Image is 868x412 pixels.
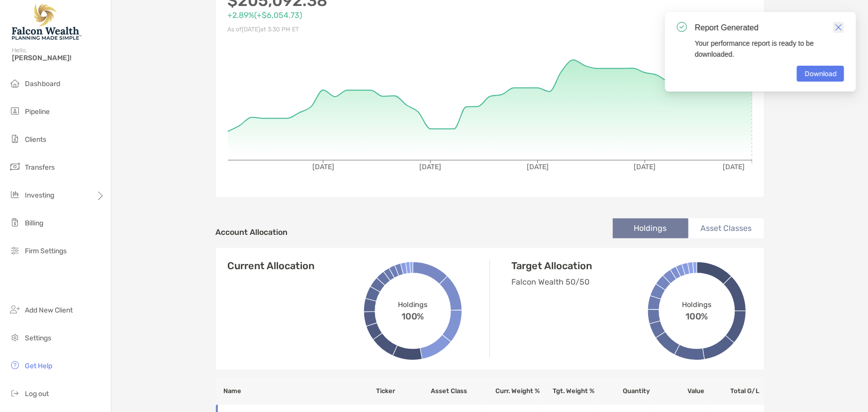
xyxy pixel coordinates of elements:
[797,66,844,82] a: Download
[25,334,51,342] span: Settings
[9,387,21,399] img: logout icon
[485,378,540,405] th: Curr. Weight %
[833,22,844,33] a: Close
[216,227,288,237] h4: Account Allocation
[228,9,490,21] p: +2.89% ( +$6,054.73 )
[650,378,705,405] th: Value
[9,331,21,343] img: settings icon
[634,163,656,171] tspan: [DATE]
[512,260,666,272] h4: Target Allocation
[695,38,844,60] div: Your performance report is ready to be downloaded.
[430,378,485,405] th: Asset Class
[9,161,21,173] img: transfers icon
[228,260,315,272] h4: Current Allocation
[25,306,73,314] span: Add New Client
[12,4,82,40] img: Falcon Wealth Planning Logo
[401,309,424,321] span: 100%
[723,163,745,171] tspan: [DATE]
[540,378,595,405] th: Tgt. Weight %
[25,390,49,398] span: Log out
[25,362,52,370] span: Get Help
[25,247,67,255] span: Firm Settings
[25,191,54,200] span: Investing
[9,105,21,117] img: pipeline icon
[9,189,21,201] img: investing icon
[25,163,55,172] span: Transfers
[419,163,441,171] tspan: [DATE]
[9,244,21,256] img: firm-settings icon
[613,218,688,238] li: Holdings
[376,378,430,405] th: Ticker
[9,77,21,89] img: dashboard icon
[835,24,842,31] img: icon close
[9,133,21,145] img: clients icon
[25,219,43,227] span: Billing
[9,304,21,315] img: add_new_client icon
[312,163,334,171] tspan: [DATE]
[25,107,50,116] span: Pipeline
[25,135,46,144] span: Clients
[398,300,427,309] span: Holdings
[682,300,711,309] span: Holdings
[705,378,764,405] th: Total G/L
[25,80,60,88] span: Dashboard
[12,54,105,62] span: [PERSON_NAME]!
[526,163,548,171] tspan: [DATE]
[216,378,376,405] th: Name
[695,22,844,34] div: Report Generated
[512,276,666,288] p: Falcon Wealth 50/50
[677,22,687,32] img: icon notification
[685,309,708,321] span: 100%
[9,359,21,371] img: get-help icon
[688,218,764,238] li: Asset Classes
[9,216,21,228] img: billing icon
[228,23,490,36] p: As of [DATE] at 3:30 PM ET
[595,378,650,405] th: Quantity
